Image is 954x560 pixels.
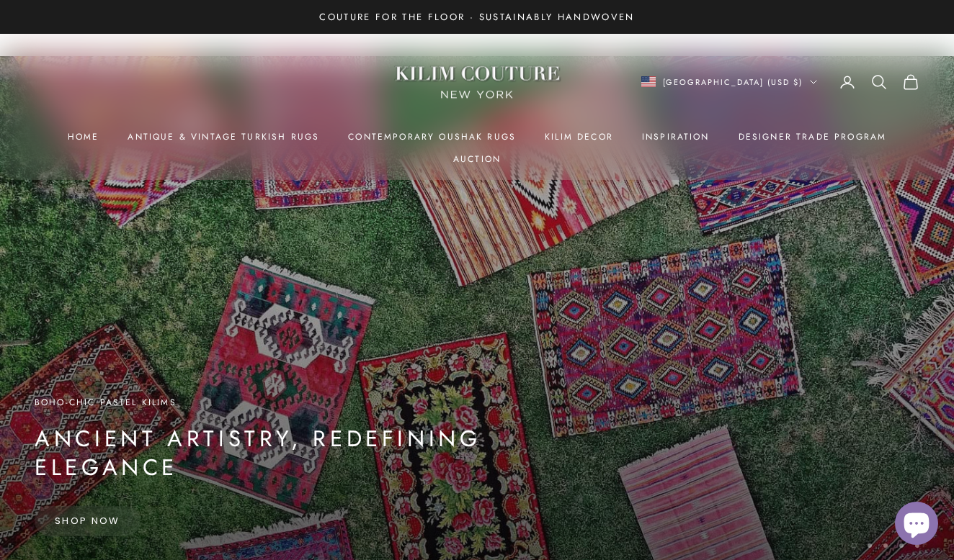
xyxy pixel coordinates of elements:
a: Home [68,130,99,144]
a: Antique & Vintage Turkish Rugs [128,130,319,144]
a: Contemporary Oushak Rugs [348,130,516,144]
nav: Secondary navigation [641,73,920,91]
a: Inspiration [642,130,710,144]
a: Designer Trade Program [739,130,887,144]
nav: Primary navigation [35,130,919,166]
p: Boho-Chic Pastel Kilims [35,395,597,410]
span: [GEOGRAPHIC_DATA] (USD $) [663,76,803,89]
p: Couture for the Floor · Sustainably Handwoven [319,9,634,24]
inbox-online-store-chat: Shopify online store chat [891,502,942,548]
a: Shop Now [35,506,141,536]
img: United States [641,76,656,87]
a: Auction [453,152,501,166]
button: Change country or currency [641,76,818,89]
summary: Kilim Decor [545,130,613,144]
p: Ancient Artistry, Redefining Elegance [35,425,597,483]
